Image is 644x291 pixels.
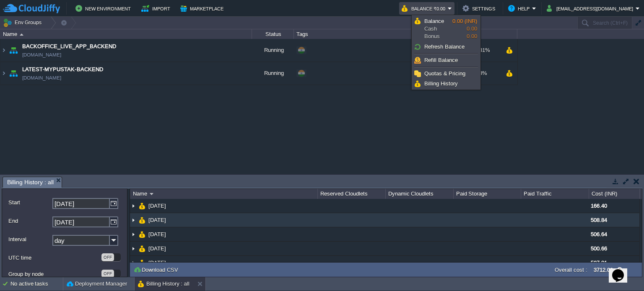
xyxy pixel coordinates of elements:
button: Help [508,3,532,13]
div: Name [1,29,252,39]
a: Refill Balance [413,56,479,65]
span: 166.40 [591,203,607,209]
label: Interval [8,235,52,244]
div: Running [252,62,294,85]
img: AMDAwAAAACH5BAEAAAAALAAAAAABAAEAAAICRAEAOw== [130,242,137,255]
img: AMDAwAAAACH5BAEAAAAALAAAAAABAAEAAAICRAEAOw== [150,193,153,195]
a: Refresh Balance [413,42,479,52]
a: [DOMAIN_NAME] [22,74,61,82]
img: AMDAwAAAACH5BAEAAAAALAAAAAABAAEAAAICRAEAOw== [139,242,145,255]
button: New Environment [75,3,133,13]
div: Reserved Cloudlets [318,189,385,199]
img: AMDAwAAAACH5BAEAAAAALAAAAAABAAEAAAICRAEAOw== [139,213,145,227]
div: Running [252,39,294,62]
button: Deployment Manager [67,280,127,288]
div: Dynamic Cloudlets [386,189,453,199]
div: 31% [471,39,498,62]
button: Env Groups [3,17,44,28]
span: Refill Balance [424,57,458,63]
label: End [8,216,52,225]
img: AMDAwAAAACH5BAEAAAAALAAAAAABAAEAAAICRAEAOw== [0,39,7,62]
a: [DATE] [148,231,167,238]
iframe: chat widget [609,258,636,283]
a: [DATE] [148,259,167,266]
img: CloudJiffy [3,3,60,14]
img: AMDAwAAAACH5BAEAAAAALAAAAAABAAEAAAICRAEAOw== [139,227,145,241]
span: 0.00 (INR) [452,18,477,24]
a: [DOMAIN_NAME] [22,51,61,59]
a: [DATE] [148,202,167,209]
img: AMDAwAAAACH5BAEAAAAALAAAAAABAAEAAAICRAEAOw== [130,213,137,227]
img: AMDAwAAAACH5BAEAAAAALAAAAAABAAEAAAICRAEAOw== [130,256,137,270]
img: AMDAwAAAACH5BAEAAAAALAAAAAABAAEAAAICRAEAOw== [20,33,23,36]
button: Import [141,3,173,13]
div: Name [131,189,317,199]
label: Start [8,198,52,207]
img: AMDAwAAAACH5BAEAAAAALAAAAAABAAEAAAICRAEAOw== [0,62,7,85]
a: BACKOFFICE_LIVE_APP_BACKEND [22,42,116,51]
a: LATEST-MYPUSTAK-BACKEND [22,65,103,74]
img: AMDAwAAAACH5BAEAAAAALAAAAAABAAEAAAICRAEAOw== [130,227,137,241]
span: 506.64 [591,231,607,237]
img: AMDAwAAAACH5BAEAAAAALAAAAAABAAEAAAICRAEAOw== [139,199,145,213]
span: 507.81 [591,260,607,266]
span: Billing History : all [7,177,54,188]
span: 500.66 [591,245,607,252]
span: Refresh Balance [424,44,465,50]
label: Group by node [8,270,101,278]
div: Tags [294,29,428,39]
button: Balance ₹0.00 [402,3,448,13]
span: Billing History [424,80,458,87]
button: Billing History : all [138,280,190,288]
span: Quotas & Pricing [424,70,465,77]
button: Settings [462,3,498,13]
div: 8% [471,62,498,85]
div: OFF [101,270,114,278]
img: AMDAwAAAACH5BAEAAAAALAAAAAABAAEAAAICRAEAOw== [8,39,19,62]
div: Paid Traffic [522,189,589,199]
label: 3712.03 [594,267,613,273]
div: No active tasks [10,277,63,291]
img: AMDAwAAAACH5BAEAAAAALAAAAAABAAEAAAICRAEAOw== [139,256,145,270]
a: [DATE] [148,245,167,252]
div: Paid Storage [454,189,521,199]
div: Status [252,29,293,39]
label: Overall cost : [555,267,587,273]
img: AMDAwAAAACH5BAEAAAAALAAAAAABAAEAAAICRAEAOw== [8,62,19,85]
label: UTC time [8,253,101,262]
div: OFF [101,253,114,261]
button: Marketplace [180,3,226,13]
a: Billing History [413,79,479,88]
span: 508.84 [591,217,607,223]
img: AMDAwAAAACH5BAEAAAAALAAAAAABAAEAAAICRAEAOw== [130,199,137,213]
a: BalanceCashBonus0.00 (INR)0.000.00 [413,16,479,41]
a: [DATE] [148,216,167,224]
span: Cash Bonus [424,18,452,40]
button: [EMAIL_ADDRESS][DOMAIN_NAME] [547,3,636,13]
span: 0.00 0.00 [452,18,477,39]
a: Quotas & Pricing [413,69,479,78]
div: Cost (INR) [589,189,639,199]
span: Balance [424,18,444,24]
button: Download CSV [133,266,181,273]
